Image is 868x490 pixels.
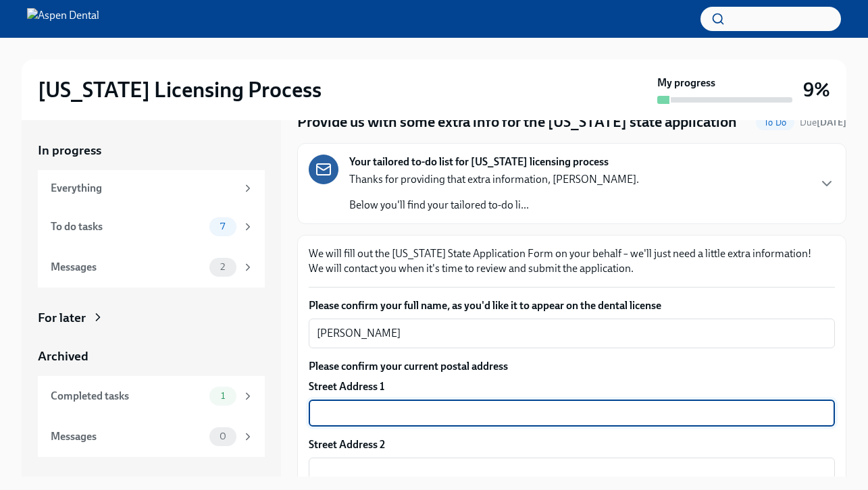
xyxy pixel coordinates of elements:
h3: 9% [803,78,830,102]
strong: [DATE] [817,117,846,128]
p: Below you'll find your tailored to-do li... [349,198,639,213]
a: In progress [38,142,265,159]
a: To do tasks7 [38,207,265,247]
div: Completed tasks [51,389,204,404]
span: 2 [212,262,233,272]
div: For later [38,309,86,327]
div: To do tasks [51,219,204,234]
span: 7 [212,221,233,232]
p: We will fill out the [US_STATE] State Application Form on your behalf – we'll just need a little ... [309,246,835,276]
a: For later [38,309,265,327]
a: Messages2 [38,247,265,288]
div: Messages [51,260,204,275]
textarea: [PERSON_NAME] [317,325,827,342]
label: Please confirm your current postal address [309,359,835,374]
label: Street Address 1 [309,379,384,394]
div: Messages [51,429,204,444]
img: Aspen Dental [27,8,99,30]
h4: Provide us with some extra info for the [US_STATE] state application [297,112,737,132]
strong: My progress [657,76,715,90]
a: Archived [38,348,265,365]
strong: Your tailored to-do list for [US_STATE] licensing process [349,155,609,169]
span: To Do [756,117,794,128]
div: Everything [51,181,236,196]
label: Street Address 2 [309,437,385,452]
span: September 5th, 2025 10:00 [800,116,846,129]
span: 0 [211,431,234,441]
p: Thanks for providing that extra information, [PERSON_NAME]. [349,172,639,187]
label: Please confirm your full name, as you'd like it to appear on the dental license [309,298,835,313]
a: Completed tasks1 [38,376,265,416]
a: Everything [38,170,265,207]
span: Due [800,117,846,128]
span: 1 [213,391,233,401]
h2: [US_STATE] Licensing Process [38,76,322,103]
a: Messages0 [38,416,265,457]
